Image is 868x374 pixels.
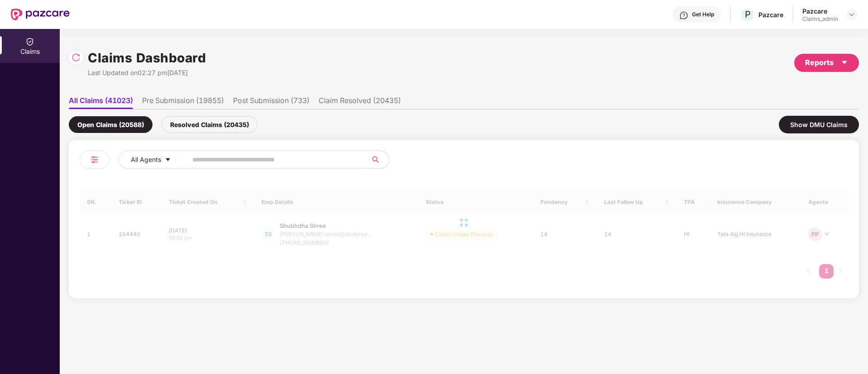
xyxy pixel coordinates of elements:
[848,11,855,18] img: svg+xml;base64,PHN2ZyBpZD0iRHJvcGRvd24tMzJ4MzIiIHhtbG5zPSJodHRwOi8vd3d3LnczLm9yZy8yMDAwL3N2ZyIgd2...
[11,9,70,20] img: New Pazcare Logo
[679,11,688,20] img: svg+xml;base64,PHN2ZyBpZD0iSGVscC0zMngzMiIgeG1sbnM9Imh0dHA6Ly93d3cudzMub3JnLzIwMDAvc3ZnIiB3aWR0aD...
[692,11,714,18] div: Get Help
[25,37,34,46] img: svg+xml;base64,PHN2ZyBpZD0iQ2xhaW0iIHhtbG5zPSJodHRwOi8vd3d3LnczLm9yZy8yMDAwL3N2ZyIgd2lkdGg9IjIwIi...
[758,10,783,19] div: Pazcare
[802,7,838,15] div: Pazcare
[745,9,751,20] span: P
[802,15,838,23] div: Claims_admin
